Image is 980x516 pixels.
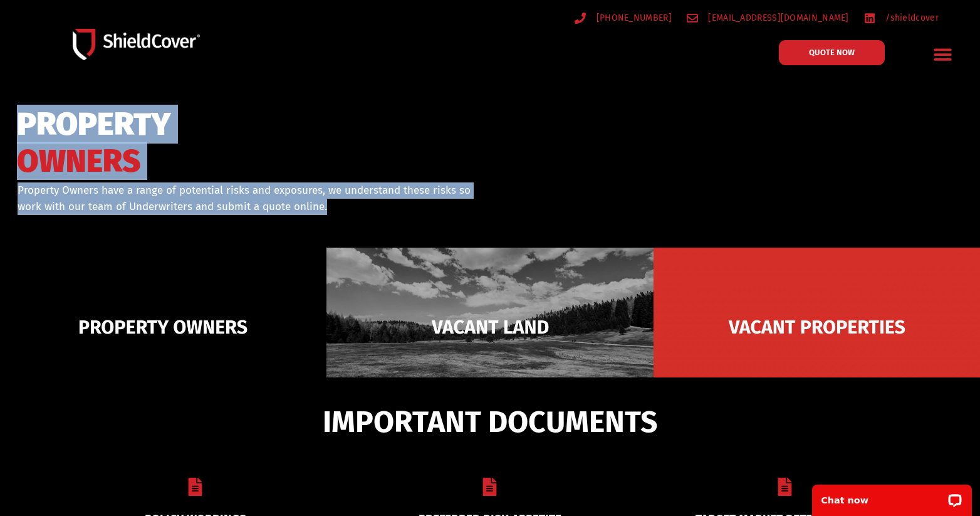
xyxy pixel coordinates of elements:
p: Property Owners have a range of potential risks and exposures, we understand these risks so work ... [18,182,474,214]
a: [PHONE_NUMBER] [575,10,672,26]
span: IMPORTANT DOCUMENTS [323,410,657,434]
img: Vacant Land liability cover [326,248,653,406]
img: Shield-Cover-Underwriting-Australia-logo-full [73,29,200,60]
span: QUOTE NOW [809,48,855,56]
span: /shieldcover [882,10,939,26]
span: [PHONE_NUMBER] [593,10,672,26]
iframe: LiveChat chat widget [804,477,980,516]
a: /shieldcover [864,10,939,26]
span: PROPERTY [17,112,171,137]
a: [EMAIL_ADDRESS][DOMAIN_NAME] [687,10,849,26]
span: [EMAIL_ADDRESS][DOMAIN_NAME] [705,10,848,26]
a: QUOTE NOW [779,40,885,65]
div: Menu Toggle [928,39,957,69]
